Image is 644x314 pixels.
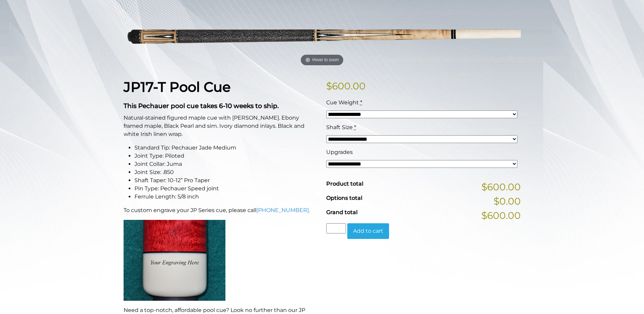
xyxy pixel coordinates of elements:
[326,149,353,155] span: Upgrades
[494,194,521,208] span: $0.00
[134,168,318,176] li: Joint Size: .850
[124,220,225,301] img: An image of a cue butt with the words "YOUR ENGRAVING HERE".
[124,114,318,138] p: Natural-stained figured maple cue with [PERSON_NAME]. Ebony framed maple, Black Pearl and sim. Iv...
[347,223,389,239] button: Add to cart
[360,99,362,106] abbr: required
[326,223,346,233] input: Product quantity
[326,99,359,106] span: Cue Weight
[124,2,521,68] a: Hover to zoom
[124,2,521,68] img: jp17-T.png
[326,180,363,187] span: Product total
[134,152,318,160] li: Joint Type: Piloted
[354,124,356,130] abbr: required
[326,209,357,215] span: Grand total
[134,144,318,152] li: Standard Tip: Pechauer Jade Medium
[134,176,318,185] li: Shaft Taper: 10-12” Pro Taper
[134,193,318,201] li: Ferrule Length: 5/8 inch
[124,102,279,110] strong: This Pechauer pool cue takes 6-10 weeks to ship.
[134,185,318,193] li: Pin Type: Pechauer Speed joint
[124,78,231,95] strong: JP17-T Pool Cue
[326,195,362,201] span: Options total
[481,180,521,194] span: $600.00
[326,80,366,92] bdi: 600.00
[124,206,318,214] p: To custom engrave your JP Series cue, please call
[326,124,353,130] span: Shaft Size
[481,208,521,223] span: $600.00
[326,80,332,92] span: $
[134,160,318,168] li: Joint Collar: Juma
[256,207,310,213] a: [PHONE_NUMBER].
